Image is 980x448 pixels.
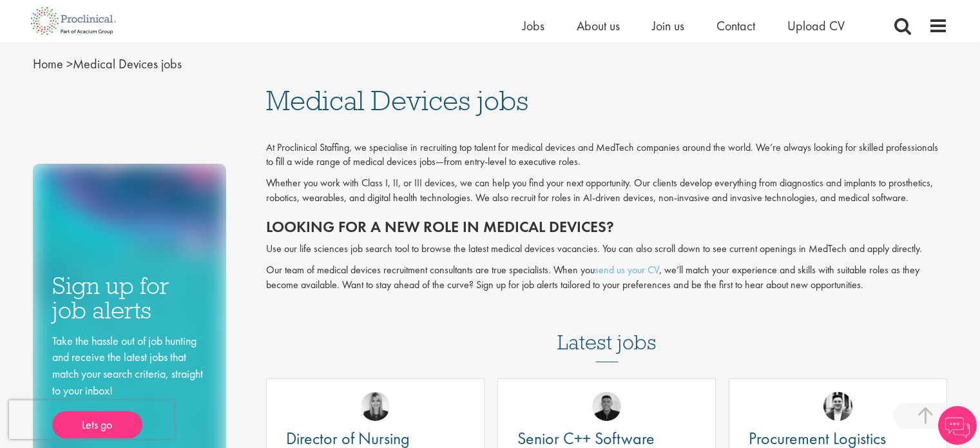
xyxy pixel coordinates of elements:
[52,273,207,323] h3: Sign up for job alerts
[66,55,73,72] span: >
[592,392,621,421] img: Christian Andersen
[9,400,174,439] iframe: reCAPTCHA
[523,17,544,34] a: Jobs
[787,17,845,34] a: Upload CV
[557,299,657,362] h3: Latest jobs
[823,392,852,421] img: Edward Little
[33,55,182,72] span: Medical Devices jobs
[577,17,620,34] a: About us
[33,55,63,72] a: breadcrumb link to Home
[286,431,465,447] a: Director of Nursing
[652,17,684,34] a: Join us
[266,83,528,118] span: Medical Devices jobs
[595,263,659,277] a: send us your CV
[938,406,977,445] img: Chatbot
[266,219,948,235] h2: Looking for a new role in medical devices?
[266,263,948,293] p: Our team of medical devices recruitment consultants are true specialists. When you , we’ll match ...
[266,242,948,257] p: Use our life sciences job search tool to browse the latest medical devices vacancies. You can als...
[266,176,948,206] p: Whether you work with Class I, II, or III devices, we can help you find your next opportunity. Ou...
[52,333,207,439] div: Take the hassle out of job hunting and receive the latest jobs that match your search criteria, s...
[361,392,390,421] img: Janelle Jones
[266,141,948,170] p: At Proclinical Staffing, we specialise in recruiting top talent for medical devices and MedTech c...
[716,17,755,34] a: Contact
